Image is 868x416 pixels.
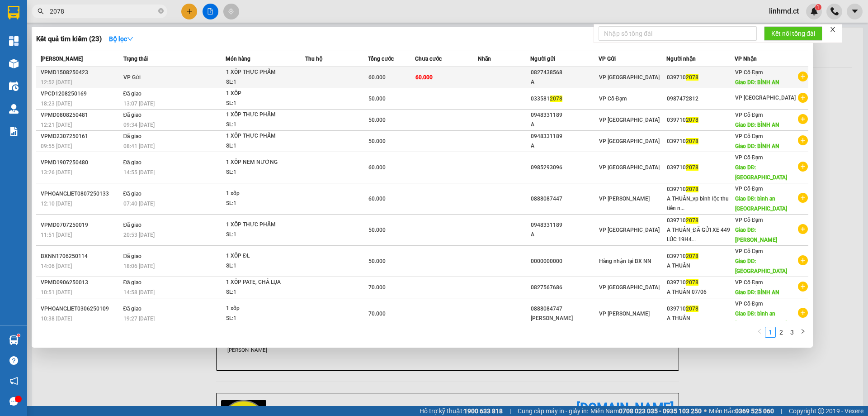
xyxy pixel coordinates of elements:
span: 60.000 [368,196,386,202]
button: left [754,327,765,338]
div: A [531,77,598,87]
span: 70.000 [368,284,386,291]
div: 0985293096 [531,163,598,172]
div: 0827438568 [531,68,598,77]
div: SL: 1 [226,141,294,151]
div: 0827567686 [531,283,598,292]
span: VP Nhận [735,56,757,62]
div: 1 XỐP [226,89,294,99]
div: VPMD0808250481 [41,110,121,120]
div: A THUÂN 07/06 [667,287,734,297]
span: 2078 [686,186,698,192]
span: close-circle [158,8,164,14]
span: close [830,26,836,33]
span: close-circle [158,7,164,16]
span: 09:34 [DATE] [123,122,155,128]
span: 12:52 [DATE] [41,79,72,86]
span: 2078 [686,279,698,286]
span: 12:10 [DATE] [41,201,72,207]
div: [PERSON_NAME] [531,314,598,323]
li: 1 [765,327,776,338]
div: 039710 [667,185,734,194]
span: 50.000 [368,258,386,264]
span: Giao DĐ: BÌNH AN [735,289,780,296]
span: 60.000 [368,164,386,171]
div: SL: 1 [226,77,294,87]
span: VP [GEOGRAPHIC_DATA] [599,138,660,144]
span: plus-circle [798,193,808,203]
span: 2078 [686,164,698,171]
div: SL: 1 [226,287,294,297]
span: Đã giao [123,112,142,118]
b: GỬI : VP [GEOGRAPHIC_DATA] [11,66,135,96]
img: logo.jpg [11,11,57,57]
span: Giao DĐ: [PERSON_NAME] [735,227,777,243]
div: A [531,230,598,239]
span: 08:41 [DATE] [123,143,155,149]
span: VP Cổ Đạm [735,248,763,254]
div: BXNN1706250114 [41,252,121,261]
button: right [797,327,808,338]
span: Giao DĐ: BÌNH AN [735,143,780,149]
span: 50.000 [368,138,386,144]
img: logo-vxr [8,6,19,19]
span: Thu hộ [305,56,322,62]
div: SL: 1 [226,230,294,240]
span: 10:38 [DATE] [41,316,72,322]
span: VP [PERSON_NAME] [599,311,650,317]
div: 1 XỐP THỰC PHẨM [226,131,294,141]
span: plus-circle [798,114,808,124]
span: VP [GEOGRAPHIC_DATA] [599,164,660,171]
span: Kết nối tổng đài [771,29,815,38]
img: warehouse-icon [9,81,19,91]
span: 11:51 [DATE] [41,232,72,238]
strong: Bộ lọc [109,35,133,43]
input: Nhập số tổng đài [599,26,757,41]
span: 2078 [686,253,698,259]
span: VP Cổ Đạm [735,112,763,118]
span: VP [PERSON_NAME] [599,196,650,202]
span: Người gửi [530,56,555,62]
div: A THUÂN_vp bình lộc thu tiền n... [667,194,734,213]
span: Giao DĐ: bình an [GEOGRAPHIC_DATA] [735,196,787,212]
span: Đã giao [123,222,142,228]
span: 13:07 [DATE] [123,100,155,107]
span: 2078 [550,96,562,102]
img: solution-icon [9,127,19,136]
span: Hàng nhận tại BX NN [599,258,651,264]
span: plus-circle [798,282,808,292]
span: plus-circle [798,93,808,103]
span: Đã giao [123,306,142,312]
span: VP Gửi [123,74,141,81]
div: 1 XỐP THỰC PHẨM [226,220,294,230]
span: 2078 [686,138,698,144]
div: 0888084747 [531,304,598,314]
input: Tìm tên, số ĐT hoặc mã đơn [50,6,156,16]
span: 2078 [686,74,698,81]
span: 50.000 [368,117,386,123]
span: 50.000 [368,227,386,233]
li: 3 [787,327,797,338]
span: Giao DĐ: BÌNH AN [735,122,780,128]
span: 70.000 [368,311,386,317]
span: 10:51 [DATE] [41,289,72,296]
span: message [9,397,18,406]
div: 0000000000 [531,257,598,266]
span: Giao DĐ: [GEOGRAPHIC_DATA] [735,164,787,181]
span: 13:26 [DATE] [41,169,72,176]
span: VP Cổ Đạm [735,217,763,223]
span: 60.000 [415,74,433,81]
span: VP Cổ Đạm [735,69,763,76]
div: SL: 1 [226,314,294,324]
div: VPCD1208250169 [41,89,121,99]
div: SL: 1 [226,167,294,177]
span: search [38,8,44,14]
span: VP Gửi [599,56,616,62]
div: 1 XỐP NEM NƯỚNG [226,158,294,167]
span: notification [9,377,18,385]
span: Đã giao [123,159,142,166]
span: 12:21 [DATE] [41,122,72,128]
div: 1 XỐP ĐL [226,251,294,261]
span: Giao DĐ: bình an [GEOGRAPHIC_DATA] [735,311,787,327]
span: VP Cổ Đạm [735,301,763,307]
